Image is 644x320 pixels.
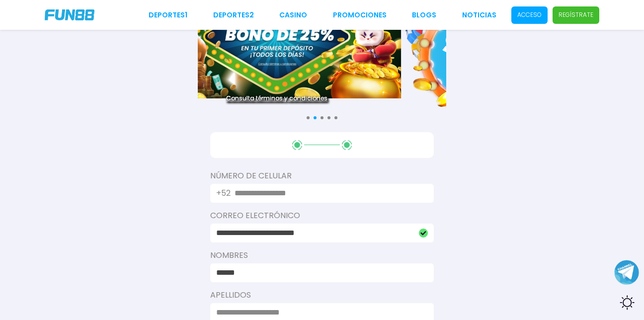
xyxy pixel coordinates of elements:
a: CASINO [279,10,307,20]
a: Deportes1 [149,10,187,20]
p: Regístrate [559,10,593,19]
img: Company Logo [45,9,94,20]
label: Correo electrónico [210,210,434,222]
p: +52 [216,187,231,199]
div: Switch theme [614,290,639,315]
a: Promociones [333,10,387,20]
button: Join telegram channel [614,259,639,285]
a: Deportes2 [213,10,254,20]
label: Apellidos [210,289,434,301]
a: Consulta términos y condiciones [153,94,401,103]
label: Nombres [210,249,434,261]
p: Acceso [517,10,542,19]
label: Número De Celular [210,170,434,182]
a: NOTICIAS [462,10,496,20]
a: BLOGS [412,10,436,20]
